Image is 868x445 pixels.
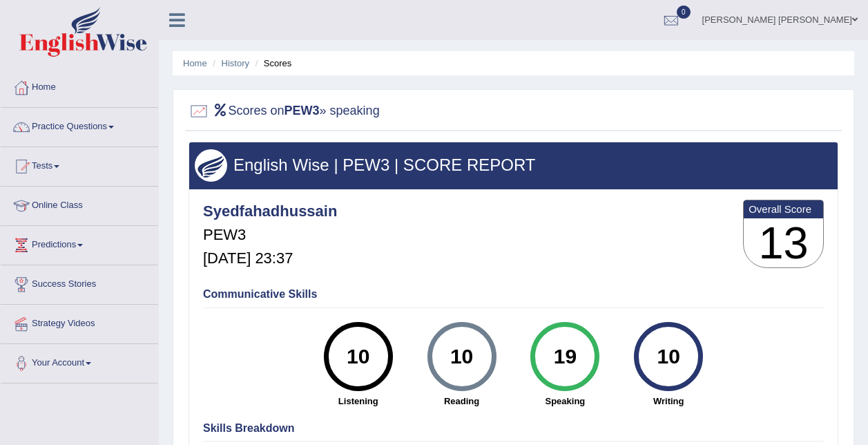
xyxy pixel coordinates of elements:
[252,57,292,70] li: Scores
[624,395,713,408] strong: Writing
[1,265,158,300] a: Success Stories
[436,328,487,386] div: 10
[203,227,337,243] h5: PEW3
[189,101,380,122] h2: Scores on » speaking
[203,203,337,220] h4: Syedfahadhussain
[314,395,403,408] strong: Listening
[417,395,507,408] strong: Reading
[540,328,590,386] div: 19
[644,328,694,386] div: 10
[203,288,824,301] h4: Communicative Skills
[333,328,383,386] div: 10
[1,344,158,379] a: Your Account
[677,6,691,19] span: 0
[744,218,823,268] h3: 13
[1,108,158,142] a: Practice Questions
[195,156,832,174] h3: English Wise | PEW3 | SCORE REPORT
[203,250,337,267] h5: [DATE] 23:37
[195,149,227,182] img: wings.png
[749,203,818,215] b: Overall Score
[203,422,824,435] h4: Skills Breakdown
[284,104,320,117] b: PEW3
[1,305,158,339] a: Strategy Videos
[1,147,158,182] a: Tests
[1,68,158,103] a: Home
[520,395,610,408] strong: Speaking
[183,58,207,68] a: Home
[1,226,158,261] a: Predictions
[222,58,249,68] a: History
[1,187,158,221] a: Online Class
